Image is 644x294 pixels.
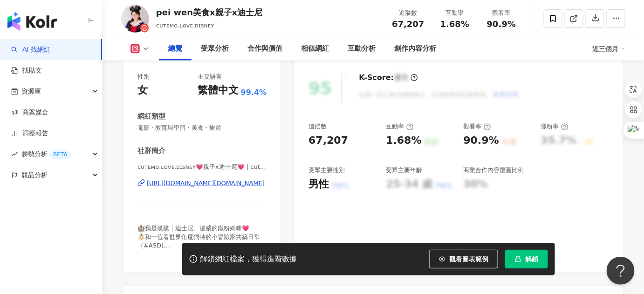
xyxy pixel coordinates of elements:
[137,146,165,156] div: 社群簡介
[11,151,18,158] span: rise
[21,144,71,165] span: 趨勢分析
[348,43,376,54] div: 互動分析
[137,179,267,187] a: [URL][DOMAIN_NAME][DOMAIN_NAME]
[200,254,297,264] div: 解鎖網紅檔案，獲得進階數據
[11,129,48,138] a: 洞察報告
[386,134,421,148] div: 1.68%
[241,87,267,98] span: 99.4%
[308,122,327,131] div: 追蹤數
[464,134,499,148] div: 90.9%
[168,43,182,54] div: 總覽
[386,166,422,174] div: 受眾主要年齡
[121,5,149,33] img: KOL Avatar
[308,166,345,174] div: 受眾主要性別
[147,179,265,187] div: [URL][DOMAIN_NAME][DOMAIN_NAME]
[391,8,426,18] div: 追蹤數
[21,165,48,186] span: 競品分析
[515,256,521,262] span: lock
[198,73,222,81] div: 主要語言
[156,22,214,29] span: ᴄᴜᴛᴇᴍᴏ.ʟᴏᴠᴇ.ᴅɪsɴᴇʏ
[7,12,57,31] img: logo
[137,163,267,171] span: ᴄᴜᴛᴇᴍᴏ.ʟᴏᴠᴇ.ᴅɪsɴᴇʏ💗親子x迪士尼💗 | cutemo.love.disney
[11,45,50,54] a: searchAI 找網紅
[449,255,488,263] span: 觀看圖表範例
[308,134,348,148] div: 67,207
[137,73,150,81] div: 性別
[484,8,519,18] div: 觀看率
[247,43,282,54] div: 合作與價值
[198,83,239,98] div: 繁體中文
[487,20,516,29] span: 90.9%
[593,41,625,56] div: 近三個月
[386,122,413,131] div: 互動率
[437,8,473,18] div: 互動率
[11,108,48,117] a: 商案媒合
[301,43,329,54] div: 相似網紅
[137,124,267,132] span: 電影 · 教育與學習 · 美食 · 旅遊
[21,81,41,102] span: 資源庫
[359,73,418,83] div: K-Score :
[137,112,165,121] div: 網紅類型
[137,225,260,274] span: 🏰我是摸摸｜迪士尼、漫威的鐵粉媽咪💗 👶🏻和一位看世界角度獨特的小冒險家共築日常（#ASD) ✨分享療癒日常｜主題樂園｜育兒旅程 💌聯繫信箱：[EMAIL_ADDRESS][DOMAIN_NAME]
[49,150,71,159] div: BETA
[11,66,42,75] a: 找貼文
[392,19,424,29] span: 67,207
[525,255,538,263] span: 解鎖
[429,250,498,268] button: 觀看圖表範例
[137,83,148,98] div: 女
[440,20,469,29] span: 1.68%
[156,7,262,18] div: pei wen美食x親子x迪士尼
[394,43,436,54] div: 創作內容分析
[541,122,569,131] div: 漲粉率
[505,250,548,268] button: 解鎖
[464,122,491,131] div: 觀看率
[464,166,524,174] div: 商業合作內容覆蓋比例
[308,177,329,192] div: 男性
[201,43,229,54] div: 受眾分析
